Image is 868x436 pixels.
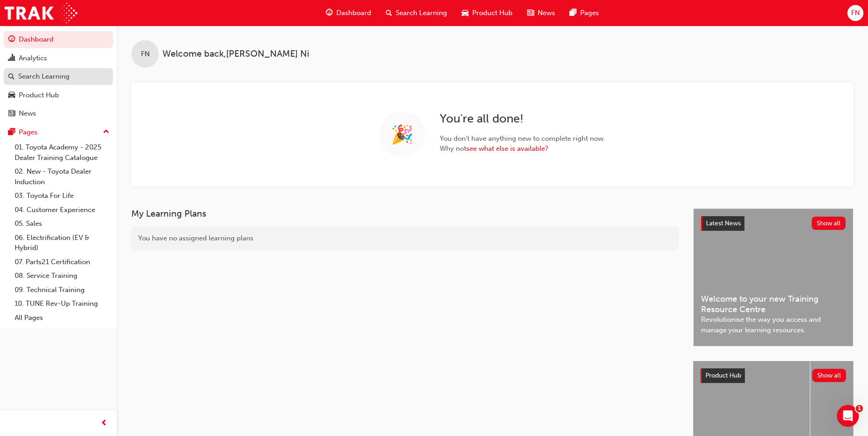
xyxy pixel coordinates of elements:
[19,90,59,101] div: Product Hub
[101,418,108,429] span: prev-icon
[4,105,113,122] a: News
[538,8,555,18] span: News
[8,54,15,63] span: chart-icon
[4,87,113,104] a: Product Hub
[8,110,15,118] span: news-icon
[580,8,599,18] span: Pages
[326,7,333,19] span: guage-icon
[11,203,113,217] a: 04. Customer Experience
[701,294,846,314] span: Welcome to your new Training Resource Centre
[466,144,548,153] a: see what else is available?
[19,53,47,64] div: Analytics
[440,144,605,154] span: Why not
[396,8,447,18] span: Search Learning
[8,36,15,44] span: guage-icon
[701,314,846,335] span: Revolutionise the way you access and manage your learning resources.
[701,216,846,231] a: Latest NewsShow all
[8,91,15,100] span: car-icon
[706,372,741,379] span: Product Hub
[11,283,113,297] a: 09. Technical Training
[812,217,846,230] button: Show all
[562,4,606,22] a: pages-iconPages
[11,231,113,255] a: 06. Electrification (EV & Hybrid)
[4,68,113,85] a: Search Learning
[11,140,113,165] a: 01. Toyota Academy - 2025 Dealer Training Catalogue
[336,8,371,18] span: Dashboard
[570,7,577,19] span: pages-icon
[11,217,113,231] a: 05. Sales
[5,3,77,23] img: Trak
[472,8,512,18] span: Product Hub
[141,49,150,59] span: FN
[103,126,109,138] span: up-icon
[462,7,469,19] span: car-icon
[4,50,113,67] a: Analytics
[11,297,113,311] a: 10. TUNE Rev-Up Training
[11,189,113,203] a: 03. Toyota For Life
[19,127,38,138] div: Pages
[701,368,846,383] a: Product HubShow all
[318,4,378,22] a: guage-iconDashboard
[527,7,534,19] span: news-icon
[131,226,679,250] div: You have no assigned learning plans
[812,369,846,382] button: Show all
[11,269,113,283] a: 08. Service Training
[162,49,309,59] span: Welcome back , [PERSON_NAME] Ni
[520,4,562,22] a: news-iconNews
[454,4,520,22] a: car-iconProduct Hub
[11,255,113,269] a: 07. Parts21 Certification
[18,71,70,82] div: Search Learning
[386,7,392,19] span: search-icon
[856,405,863,412] span: 1
[11,311,113,325] a: All Pages
[4,124,113,141] button: Pages
[19,108,36,119] div: News
[4,29,113,124] button: DashboardAnalyticsSearch LearningProduct HubNews
[8,128,15,137] span: pages-icon
[706,219,741,227] span: Latest News
[837,405,859,427] iframe: Intercom live chat
[8,73,15,81] span: search-icon
[851,8,860,18] span: FN
[693,208,853,346] a: Latest NewsShow allWelcome to your new Training Resource CentreRevolutionise the way you access a...
[378,4,454,22] a: search-iconSearch Learning
[847,5,863,21] button: FN
[131,208,679,219] h3: My Learning Plans
[11,165,113,189] a: 02. New - Toyota Dealer Induction
[440,133,605,144] span: You don ' t have anything new to complete right now.
[4,31,113,48] a: Dashboard
[440,112,605,126] h2: You ' re all done!
[391,129,414,140] span: 🎉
